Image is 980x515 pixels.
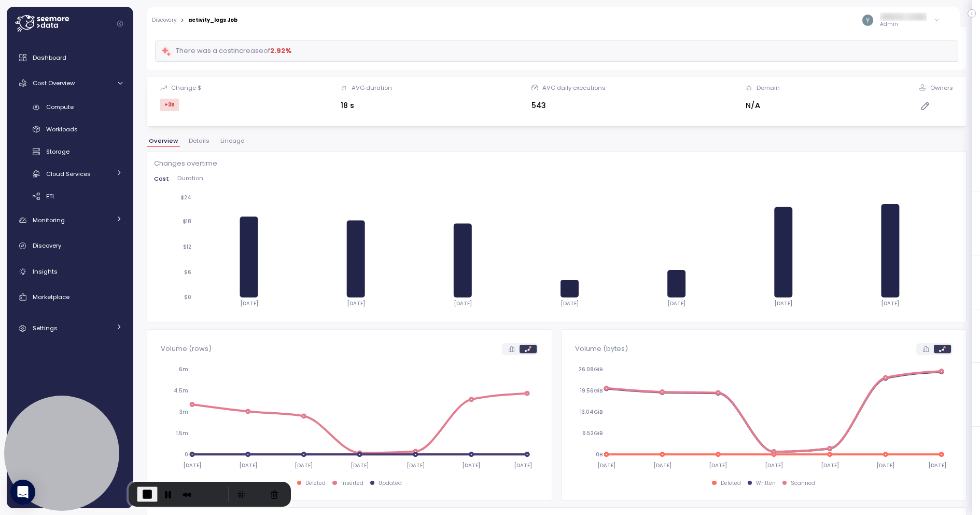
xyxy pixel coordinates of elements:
a: Workloads [11,121,129,138]
tspan: [DATE] [667,300,685,307]
tspan: [DATE] [561,300,579,307]
span: Discovery [33,241,61,250]
div: Owners [930,84,953,92]
span: Settings [33,324,58,332]
tspan: 26.08GiB [578,366,602,373]
div: Open Intercom Messenger [10,480,35,505]
span: Insights [33,267,58,276]
span: Duration [177,175,203,181]
tspan: [DATE] [709,462,727,469]
tspan: 6m [178,366,188,373]
tspan: $0 [184,294,191,301]
tspan: [DATE] [881,300,899,307]
span: Marketplace [33,293,69,301]
div: 543 [531,100,606,112]
span: Overview [149,138,178,144]
tspan: 13.04GiB [579,409,602,415]
span: Cost Overview [33,79,75,87]
tspan: [DATE] [346,300,365,307]
tspan: [DATE] [295,462,313,469]
tspan: 6.52GiB [582,430,602,437]
tspan: [DATE] [514,462,533,469]
tspan: $6 [184,269,191,276]
tspan: 1.5m [175,430,188,437]
span: Workloads [46,125,78,133]
div: Deleted [305,480,326,487]
span: Dashboard [33,53,66,62]
a: Monitoring [11,210,129,231]
span: Cloud Services [46,170,91,178]
img: ACg8ocKvqwnLMA34EL5-0z6HW-15kcrLxT5Mmx2M21tMPLYJnykyAQ=s96-c [862,15,873,25]
tspan: [DATE] [877,462,895,469]
tspan: [DATE] [407,462,425,469]
tspan: 0B [595,451,602,458]
span: ETL [46,192,55,200]
tspan: [DATE] [454,300,472,307]
tspan: 19.56GiB [579,387,602,394]
tspan: $12 [183,243,191,250]
div: Scanned [791,480,815,487]
div: There was a cost increase of [161,45,291,57]
span: Monitoring [33,216,65,224]
div: Updated [379,480,402,487]
tspan: $24 [180,194,191,201]
a: Cost Overview [11,73,129,93]
span: Lineage [220,138,244,144]
div: [PERSON_NAME] [880,12,927,21]
tspan: [DATE] [463,462,481,469]
tspan: [DATE] [240,300,258,307]
a: Marketplace [11,287,129,307]
tspan: 4.5m [173,387,188,394]
tspan: 3m [179,409,188,415]
div: Domain [757,84,780,92]
a: Dashboard [11,47,129,68]
a: Cloud Services [11,165,129,182]
p: Changes overtime [154,158,217,169]
tspan: [DATE] [597,462,615,469]
tspan: [DATE] [183,462,201,469]
div: Written [756,480,776,487]
tspan: $18 [183,218,191,225]
div: AVG daily executions [542,84,606,92]
span: Storage [46,147,69,156]
tspan: [DATE] [653,462,671,469]
a: Settings [11,318,129,339]
span: Compute [46,103,74,111]
a: Insights [11,261,129,282]
tspan: 0 [184,451,188,458]
div: +3 $ [160,99,179,111]
p: Volume (bytes) [575,344,628,354]
div: AVG duration [352,84,392,92]
a: ETL [11,187,129,205]
tspan: [DATE] [821,462,839,469]
div: > [180,17,184,24]
p: Volume (rows) [161,344,212,354]
div: 2.92 % [270,46,291,56]
tspan: [DATE] [765,462,783,469]
a: Compute [11,99,129,116]
div: Inserted [341,480,363,487]
tspan: [DATE] [239,462,257,469]
p: Admin [880,21,927,28]
tspan: [DATE] [351,462,369,469]
a: Discovery [11,236,129,256]
div: Deleted [721,480,741,487]
span: Cost [154,176,169,182]
div: 18 s [341,100,392,112]
div: activity_logs Job [188,18,237,23]
span: Details [189,138,209,144]
a: Storage [11,143,129,160]
tspan: [DATE] [774,300,792,307]
div: N/A [746,100,780,112]
tspan: [DATE] [929,462,947,469]
div: Change $ [171,84,201,92]
a: Discovery [152,18,176,23]
button: Collapse navigation [114,20,127,28]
